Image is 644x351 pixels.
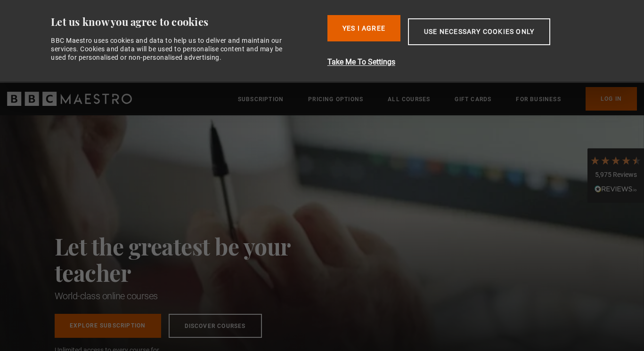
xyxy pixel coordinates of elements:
[587,148,644,203] div: 5,975 ReviewsRead All Reviews
[595,185,637,192] img: REVIEWS.io
[388,95,430,104] a: All Courses
[327,56,600,68] button: Take Me To Settings
[238,87,637,111] nav: Primary
[55,233,333,286] h2: Let the greatest be your teacher
[238,95,284,104] a: Subscription
[590,155,642,166] div: 4.7 Stars
[586,87,637,111] a: Log In
[51,36,293,62] div: BBC Maestro uses cookies and data to help us to deliver and maintain our services. Cookies and da...
[516,95,561,104] a: For business
[55,289,333,303] h1: World-class online courses
[590,184,642,196] div: Read All Reviews
[590,170,642,180] div: 5,975 Reviews
[327,15,400,41] button: Yes I Agree
[51,15,320,29] div: Let us know you agree to cookies
[308,95,363,104] a: Pricing Options
[7,92,132,106] svg: BBC Maestro
[408,18,550,45] button: Use necessary cookies only
[455,95,491,104] a: Gift Cards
